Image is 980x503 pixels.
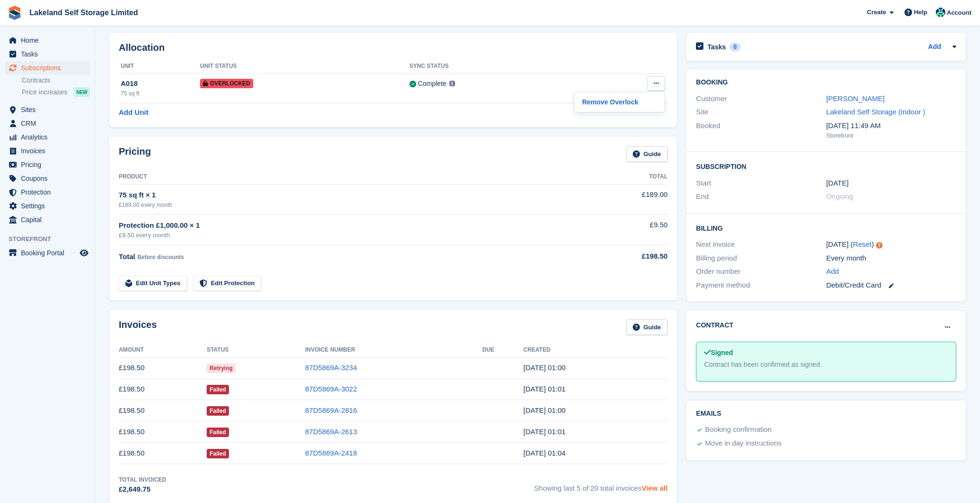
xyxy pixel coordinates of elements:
[21,172,78,185] span: Coupons
[705,438,781,449] div: Move in day instructions
[696,161,956,171] h2: Subscription
[193,276,261,291] a: Edit Protection
[5,130,90,144] a: menu
[305,363,357,372] a: 87D5869A-3234
[119,400,207,421] td: £198.50
[119,357,207,379] td: £198.50
[409,59,589,74] th: Sync Status
[21,34,78,47] span: Home
[21,117,78,130] span: CRM
[523,343,668,358] th: Created
[523,449,566,457] time: 2025-05-26 00:04:00 UTC
[826,121,956,131] div: [DATE] 11:49 AM
[119,484,166,495] div: £2,649.75
[826,108,925,116] a: Lakeland Self Storage (Indoor )
[523,428,566,436] time: 2025-06-26 00:01:47 UTC
[826,253,956,264] div: Every month
[867,8,886,17] span: Create
[696,266,826,277] div: Order number
[584,214,668,245] td: £9.50
[121,78,200,89] div: A018
[305,449,357,457] a: 87D5869A-2418
[305,428,357,436] a: 87D5869A-2613
[482,343,523,358] th: Due
[78,247,90,259] a: Preview store
[705,424,771,436] div: Booking confirmation
[826,94,885,102] a: [PERSON_NAME]
[119,231,584,240] div: £9.50 every month
[523,406,566,414] time: 2025-07-26 00:00:53 UTC
[826,266,839,277] a: Add
[21,246,78,260] span: Booking Portal
[119,42,667,53] h2: Allocation
[5,103,90,116] a: menu
[578,96,661,108] a: Remove Overlock
[305,385,357,393] a: 87D5869A-3022
[5,213,90,226] a: menu
[696,79,956,86] h2: Booking
[936,8,945,17] img: Steve Aynsley
[305,406,357,414] a: 87D5869A-2816
[200,59,409,74] th: Unit Status
[696,280,826,291] div: Payment method
[826,178,848,189] time: 2024-02-26 00:00:00 UTC
[207,363,236,373] span: Retrying
[21,61,78,75] span: Subscriptions
[826,239,956,250] div: [DATE] ( )
[696,121,826,140] div: Booked
[9,234,95,244] span: Storefront
[523,385,566,393] time: 2025-08-26 00:01:39 UTC
[119,220,584,231] div: Protection £1,000.00 × 1
[121,89,200,98] div: 75 sq ft
[21,103,78,116] span: Sites
[696,410,956,418] h2: Emails
[119,443,207,464] td: £198.50
[207,343,305,358] th: Status
[5,61,90,75] a: menu
[200,79,253,88] span: Overlocked
[119,190,584,201] div: 75 sq ft × 1
[449,81,455,86] img: icon-info-grey-7440780725fd019a000dd9b08b2336e03edf1995a4989e88bcd33f0948082b44.svg
[21,213,78,226] span: Capital
[704,360,948,370] div: Contract has been confirmed as signed.
[21,47,78,61] span: Tasks
[626,146,668,162] a: Guide
[119,146,151,162] h2: Pricing
[696,93,826,104] div: Customer
[626,319,668,335] a: Guide
[21,158,78,171] span: Pricing
[584,169,668,185] th: Total
[914,8,927,17] span: Help
[137,254,184,261] span: Before discounts
[696,239,826,250] div: Next invoice
[696,223,956,233] h2: Billing
[5,246,90,260] a: menu
[5,158,90,171] a: menu
[119,201,584,209] div: £189.00 every month
[826,131,956,140] div: Storefront
[584,251,668,262] div: £198.50
[8,6,22,20] img: stora-icon-8386f47178a22dfd0bd8f6a31ec36ba5ce8667c1dd55bd0f319d3a0aa187defe.svg
[207,406,229,416] span: Failed
[696,191,826,202] div: End
[21,186,78,199] span: Protection
[119,169,584,185] th: Product
[707,43,726,51] h2: Tasks
[207,428,229,437] span: Failed
[22,76,90,85] a: Contracts
[119,319,157,335] h2: Invoices
[207,385,229,394] span: Failed
[696,253,826,264] div: Billing period
[584,184,668,214] td: £189.00
[534,475,668,495] span: Showing last 5 of 20 total invoices
[207,449,229,458] span: Failed
[826,280,956,291] div: Debit/Credit Card
[119,475,166,484] div: Total Invoiced
[21,130,78,144] span: Analytics
[418,79,447,89] div: Complete
[21,199,78,213] span: Settings
[875,241,884,250] div: Tooltip anchor
[26,5,142,20] a: Lakeland Self Storage Limited
[21,144,78,158] span: Invoices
